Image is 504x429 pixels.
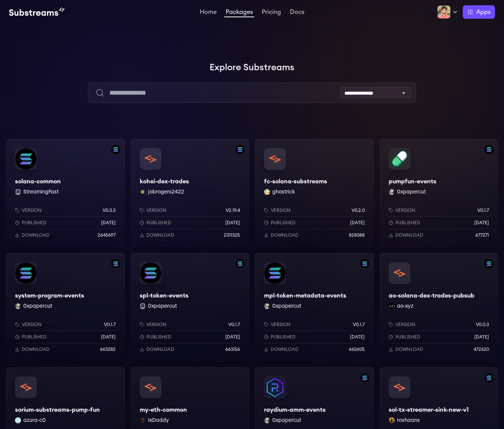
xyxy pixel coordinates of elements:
[397,417,420,424] button: roshaans
[131,139,249,247] a: Filter by solana networkkohei-dex-tradeskohei-dex-tradesjobrogers2422 jobrogers2422Versionv2.19.4...
[477,207,489,213] p: v0.1.7
[271,322,291,328] p: Version
[148,188,184,196] button: jobrogers2422
[437,5,451,19] img: Profile
[104,322,116,328] p: v0.1.7
[395,232,423,238] p: Download
[224,232,240,238] p: 2311325
[397,302,413,310] button: ao-xyz
[146,322,166,328] p: Version
[131,253,249,361] a: Filter by solana networkspl-token-eventsspl-token-events 0xpapercutVersionv0.1.7Published[DATE]Do...
[146,232,174,238] p: Download
[272,188,295,196] button: ghostrick
[484,373,493,382] img: Filter by solana network
[271,207,291,213] p: Version
[260,9,282,17] a: Pricing
[146,220,171,226] p: Published
[352,207,365,213] p: v0.2.0
[395,220,420,226] p: Published
[484,145,493,154] img: Filter by solana network
[235,259,244,268] img: Filter by solana network
[395,346,423,352] p: Download
[146,346,174,352] p: Download
[476,8,490,17] span: Apps
[146,207,166,213] p: Version
[397,188,426,196] button: 0xpapercut
[235,145,244,154] img: Filter by solana network
[22,207,42,213] p: Version
[353,322,365,328] p: v0.1.7
[22,334,47,340] p: Published
[360,259,369,268] img: Filter by solana network
[23,188,59,196] button: StreamingFast
[22,220,47,226] p: Published
[350,220,365,226] p: [DATE]
[474,334,489,340] p: [DATE]
[100,346,116,352] p: 663282
[98,232,116,238] p: 2645697
[111,259,120,268] img: Filter by solana network
[224,9,254,17] a: Packages
[6,253,125,361] a: Filter by solana networksystem-program-eventssystem-program-events0xpapercut 0xpapercutVersionv0....
[380,139,498,247] a: Filter by solana networkpumpfun-eventspumpfun-events0xpapercut 0xpapercutVersionv0.1.7Published[D...
[349,232,365,238] p: 828088
[6,139,125,247] a: Filter by solana networksolana-commonsolana-common StreamingFastVersionv0.3.3Published[DATE]Downl...
[23,302,52,310] button: 0xpapercut
[101,220,116,226] p: [DATE]
[9,8,65,17] img: Substream's logo
[22,346,50,352] p: Download
[272,417,301,424] button: 0xpapercut
[350,334,365,340] p: [DATE]
[395,322,415,328] p: Version
[484,259,493,268] img: Filter by solana network
[360,373,369,382] img: Filter by solana network
[288,9,306,17] a: Docs
[272,302,301,310] button: 0xpapercut
[148,417,169,424] button: IxDaddy
[380,253,498,361] a: Filter by solana networkao-solana-dex-trades-pubsubao-solana-dex-trades-pubsubao-xyz ao-xyzVersio...
[226,207,240,213] p: v2.19.4
[146,334,171,340] p: Published
[225,220,240,226] p: [DATE]
[475,232,489,238] p: 677271
[23,417,46,424] button: azura-c0
[225,334,240,340] p: [DATE]
[198,9,218,17] a: Home
[271,334,296,340] p: Published
[111,145,120,154] img: Filter by solana network
[271,232,299,238] p: Download
[271,346,299,352] p: Download
[255,253,374,361] a: Filter by solana networkmpl-token-metadata-eventsmpl-token-metadata-events0xpapercut 0xpapercutVe...
[395,207,415,213] p: Version
[255,139,374,247] a: fc-solana-substreamsfc-solana-substreamsghostrick ghostrickVersionv0.2.0Published[DATE]Download82...
[228,322,240,328] p: v0.1.7
[395,334,420,340] p: Published
[148,302,177,310] button: 0xpapercut
[101,334,116,340] p: [DATE]
[225,346,240,352] p: 663156
[22,232,50,238] p: Download
[474,220,489,226] p: [DATE]
[474,346,489,352] p: 472620
[271,220,296,226] p: Published
[476,322,489,328] p: v0.0.3
[349,346,365,352] p: 662605
[22,322,42,328] p: Version
[103,207,116,213] p: v0.3.3
[6,60,498,75] h1: Explore Substreams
